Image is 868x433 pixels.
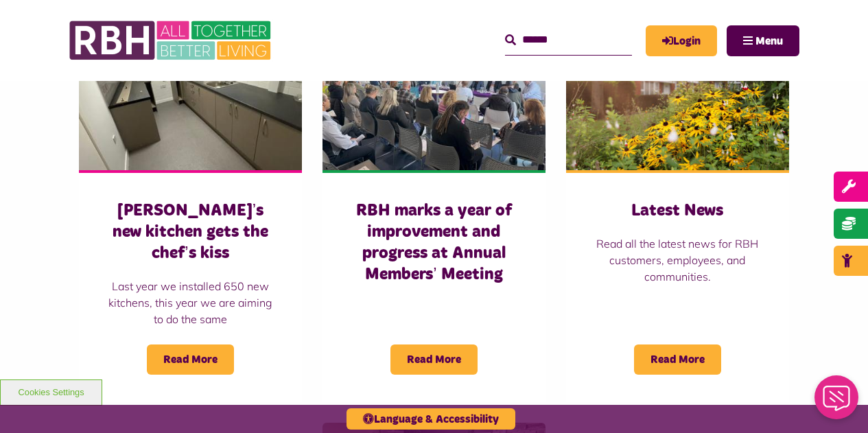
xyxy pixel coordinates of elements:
[69,14,274,67] img: RBH
[79,31,302,170] img: 554655556 1822805482449436 8825023636526955199 N
[727,25,799,56] button: Navigation
[594,200,762,222] h3: Latest News
[347,408,515,430] button: Language & Accessibility
[646,25,717,56] a: MyRBH
[322,31,546,170] img: Board Meeting
[322,31,546,403] a: RBH marks a year of improvement and progress at Annual Members’ Meeting Read More
[390,344,478,375] span: Read More
[634,344,721,375] span: Read More
[566,31,789,170] img: SAZ MEDIA RBH HOUSING4
[505,25,632,55] input: Search
[806,371,868,433] iframe: Netcall Web Assistant for live chat
[594,235,762,285] p: Read all the latest news for RBH customers, employees, and communities.
[106,278,274,327] p: Last year we installed 650 new kitchens, this year we are aiming to do the same
[755,36,783,47] span: Menu
[350,200,518,286] h3: RBH marks a year of improvement and progress at Annual Members’ Meeting
[566,31,789,403] a: Latest News Read all the latest news for RBH customers, employees, and communities. Read More
[147,344,234,375] span: Read More
[79,31,302,403] a: [PERSON_NAME]’s new kitchen gets the chef’s kiss Last year we installed 650 new kitchens, this ye...
[106,200,274,265] h3: [PERSON_NAME]’s new kitchen gets the chef’s kiss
